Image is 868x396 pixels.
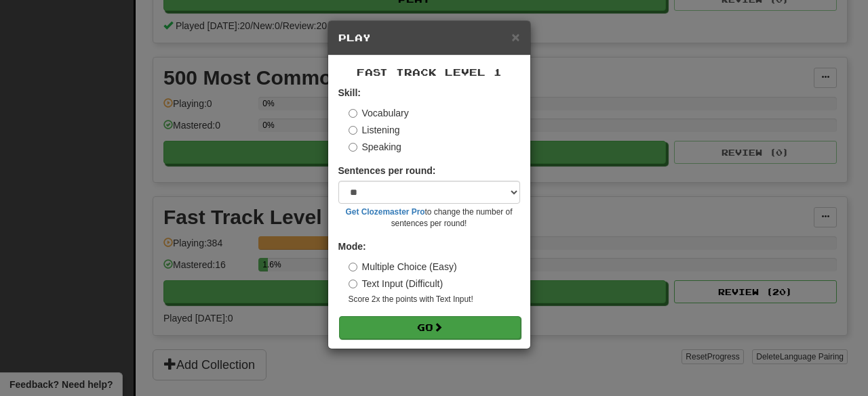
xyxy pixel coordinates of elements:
[349,294,520,305] small: Score 2x the points with Text Input !
[346,207,425,217] a: Get Clozemaster Pro
[349,126,357,135] input: Listening
[349,143,357,152] input: Speaking
[349,277,443,290] label: Text Input (Difficult)
[349,106,409,120] label: Vocabulary
[338,241,366,252] strong: Mode:
[511,30,519,44] button: Close
[357,66,502,78] span: Fast Track Level 1
[349,123,400,137] label: Listening
[349,263,357,271] input: Multiple Choice (Easy)
[349,109,357,118] input: Vocabulary
[511,29,519,45] span: ×
[339,316,521,339] button: Go
[338,206,520,229] small: to change the number of sentences per round!
[338,31,520,45] h5: Play
[338,164,436,177] label: Sentences per round:
[349,280,357,288] input: Text Input (Difficult)
[349,260,457,273] label: Multiple Choice (Easy)
[338,87,361,98] strong: Skill:
[349,140,401,154] label: Speaking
